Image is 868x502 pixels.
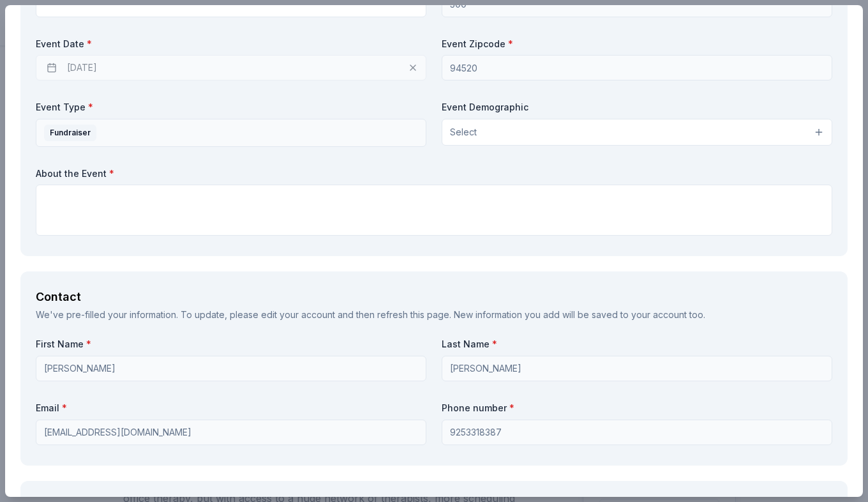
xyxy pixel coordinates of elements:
label: Last Name [442,338,832,351]
button: Fundraiser [36,119,426,147]
label: Event Zipcode [442,38,832,50]
label: Email [36,402,426,415]
div: We've pre-filled your information. To update, please and then refresh this page. New information ... [36,307,832,323]
div: Fundraiser [44,125,96,141]
label: Event Type [36,101,426,114]
label: Event Demographic [442,101,832,114]
div: Contact [36,287,832,307]
label: About the Event [36,167,832,180]
label: Phone number [442,402,832,415]
label: Event Date [36,38,426,50]
span: Select [450,125,477,140]
button: Select [442,119,832,146]
label: First Name [36,338,426,351]
a: edit your account [261,309,335,320]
